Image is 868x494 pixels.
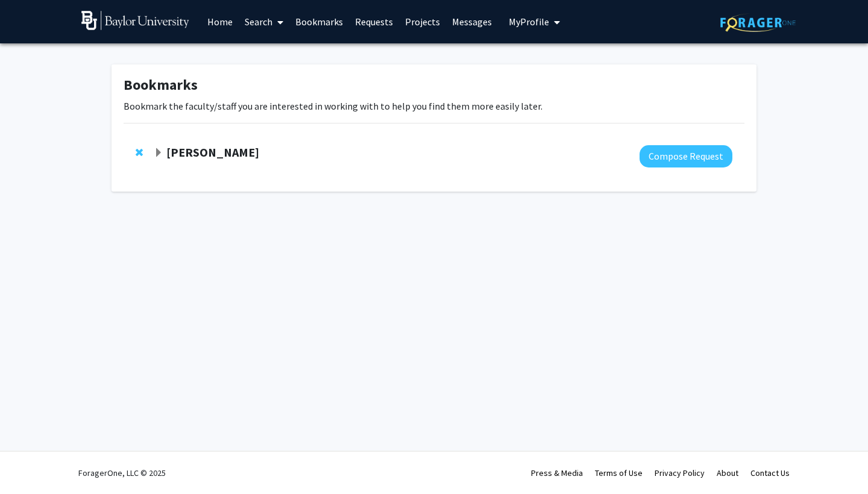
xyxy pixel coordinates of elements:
[201,1,239,43] a: Home
[136,148,143,157] span: Remove Daniel Romo from bookmarks
[655,467,705,478] a: Privacy Policy
[531,467,583,478] a: Press & Media
[750,467,790,478] a: Contact Us
[9,440,51,485] iframe: Chat
[124,99,744,113] p: Bookmark the faculty/staff you are interested in working with to help you find them more easily l...
[399,1,446,43] a: Projects
[289,1,349,43] a: Bookmarks
[239,1,289,43] a: Search
[349,1,399,43] a: Requests
[154,148,163,158] span: Expand Daniel Romo Bookmark
[166,145,259,160] strong: [PERSON_NAME]
[81,11,189,30] img: Baylor University Logo
[124,77,744,94] h1: Bookmarks
[446,1,498,43] a: Messages
[509,16,549,28] span: My Profile
[717,467,738,478] a: About
[640,145,732,167] button: Compose Request to Daniel Romo
[78,452,166,494] div: ForagerOne, LLC © 2025
[720,13,796,32] img: ForagerOne Logo
[595,467,643,478] a: Terms of Use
